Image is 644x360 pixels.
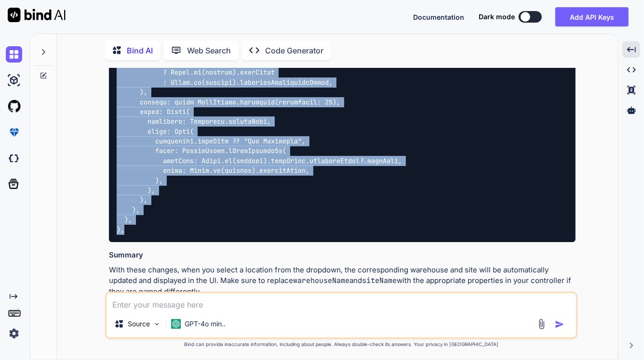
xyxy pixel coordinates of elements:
button: Add API Keys [555,7,629,26]
img: attachment [536,319,547,330]
img: settings [6,325,22,342]
img: Bind AI [8,8,66,22]
p: With these changes, when you select a location from the dropdown, the corresponding warehouse and... [109,265,576,297]
img: Pick Models [153,320,161,328]
code: warehouseName [293,276,349,285]
img: darkCloudIdeIcon [6,150,22,167]
p: Source [128,319,150,329]
img: chat [6,46,22,63]
h3: Summary [109,250,576,261]
img: icon [555,320,564,329]
img: premium [6,124,22,141]
p: Bind can provide inaccurate information, including about people. Always double-check its answers.... [105,341,577,348]
button: Documentation [413,12,464,22]
p: GPT-4o min.. [185,319,226,329]
p: Code Generator [265,45,323,56]
span: Dark mode [479,12,515,22]
code: siteName [362,276,397,285]
span: Documentation [413,13,464,21]
p: Bind AI [127,45,153,56]
p: Web Search [187,45,231,56]
img: githubLight [6,98,22,115]
img: ai-studio [6,72,22,89]
img: GPT-4o mini [171,319,181,329]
